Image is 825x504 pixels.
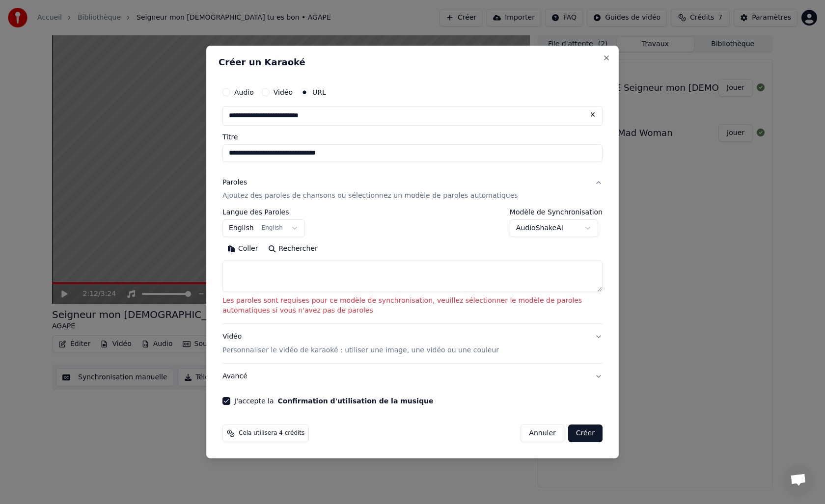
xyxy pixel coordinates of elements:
[222,296,603,316] p: Les paroles sont requises pour ce modèle de synchronisation, veuillez sélectionner le modèle de p...
[219,58,606,67] h2: Créer un Karaoké
[222,178,247,187] div: Paroles
[263,241,323,257] button: Rechercher
[234,89,254,96] label: Audio
[222,209,305,216] label: Langue des Paroles
[239,429,304,437] span: Cela utilisera 4 crédits
[222,241,263,257] button: Coller
[312,89,326,96] label: URL
[222,170,603,209] button: ParolesAjoutez des paroles de chansons ou sélectionnez un modèle de paroles automatiques
[222,332,499,355] div: Vidéo
[510,209,603,216] label: Modèle de Synchronisation
[568,424,603,442] button: Créer
[222,324,603,363] button: VidéoPersonnaliser le vidéo de karaoké : utiliser une image, une vidéo ou une couleur
[222,345,499,355] p: Personnaliser le vidéo de karaoké : utiliser une image, une vidéo ou une couleur
[222,133,603,140] label: Titre
[222,191,518,201] p: Ajoutez des paroles de chansons ou sélectionnez un modèle de paroles automatiques
[234,398,433,404] label: J'accepte la
[521,424,564,442] button: Annuler
[274,89,293,96] label: Vidéo
[277,398,433,404] button: J'accepte la
[222,364,603,389] button: Avancé
[222,209,603,324] div: ParolesAjoutez des paroles de chansons ou sélectionnez un modèle de paroles automatiques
